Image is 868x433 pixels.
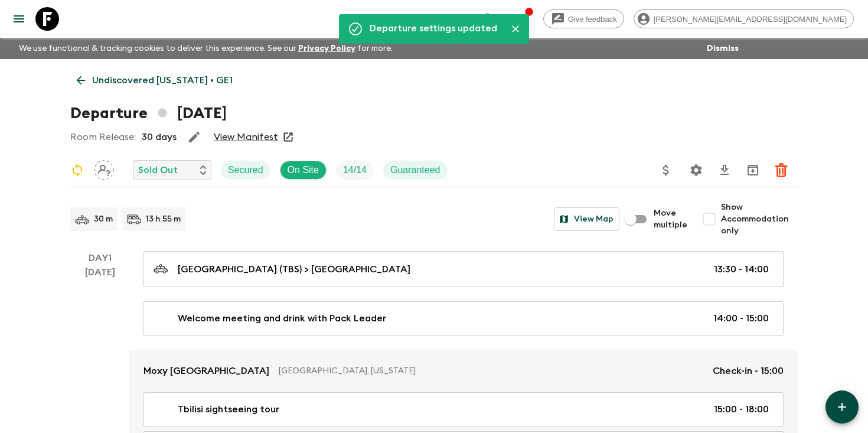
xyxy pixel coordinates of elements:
[654,207,688,231] span: Move multiple
[178,402,279,416] p: Tbilisi sightseeing tour
[280,161,327,180] div: On Site
[178,262,410,276] p: [GEOGRAPHIC_DATA] (TBS) > [GEOGRAPHIC_DATA]
[370,18,497,40] div: Departure settings updated
[714,402,769,416] p: 15:00 - 18:00
[647,15,853,24] span: [PERSON_NAME][EMAIL_ADDRESS][DOMAIN_NAME]
[713,311,769,325] p: 14:00 - 15:00
[279,365,703,377] p: [GEOGRAPHIC_DATA], [US_STATE]
[138,163,178,177] p: Sold Out
[336,161,374,180] div: Trip Fill
[554,207,619,231] button: View Map
[714,262,769,276] p: 13:30 - 14:00
[684,158,708,182] button: Settings
[14,38,397,59] p: We use functional & tracking cookies to deliver this experience. See our for more.
[221,161,270,180] div: Secured
[713,158,736,182] button: Download CSV
[343,163,367,177] p: 14 / 14
[7,7,31,31] button: menu
[70,130,136,144] p: Room Release:
[143,301,784,336] a: Welcome meeting and drink with Pack Leader14:00 - 15:00
[178,311,386,325] p: Welcome meeting and drink with Pack Leader
[70,163,84,177] svg: Sync Required - Changes detected
[543,9,624,28] a: Give feedback
[92,73,233,87] p: Undiscovered [US_STATE] • GE1
[70,251,129,265] p: Day 1
[214,131,278,143] a: View Manifest
[142,130,177,144] p: 30 days
[298,44,355,53] a: Privacy Policy
[713,364,784,378] p: Check-in - 15:00
[634,9,854,28] div: [PERSON_NAME][EMAIL_ADDRESS][DOMAIN_NAME]
[94,213,113,225] p: 30 m
[94,164,114,173] span: Assign pack leader
[143,364,269,378] p: Moxy [GEOGRAPHIC_DATA]
[143,251,784,287] a: [GEOGRAPHIC_DATA] (TBS) > [GEOGRAPHIC_DATA]13:30 - 14:00
[769,158,793,182] button: Delete
[721,201,798,237] span: Show Accommodation only
[288,163,319,177] p: On Site
[741,158,765,182] button: Archive (Completed, Cancelled or Unsynced Departures only)
[146,213,181,225] p: 13 h 55 m
[129,350,798,392] a: Moxy [GEOGRAPHIC_DATA][GEOGRAPHIC_DATA], [US_STATE]Check-in - 15:00
[477,7,501,31] button: search adventures
[562,15,624,24] span: Give feedback
[390,163,440,177] p: Guaranteed
[704,40,742,57] button: Dismiss
[507,20,524,38] button: Close
[70,69,239,92] a: Undiscovered [US_STATE] • GE1
[70,102,227,125] h1: Departure [DATE]
[228,163,263,177] p: Secured
[654,158,678,182] button: Update Price, Early Bird Discount and Costs
[143,392,784,427] a: Tbilisi sightseeing tour15:00 - 18:00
